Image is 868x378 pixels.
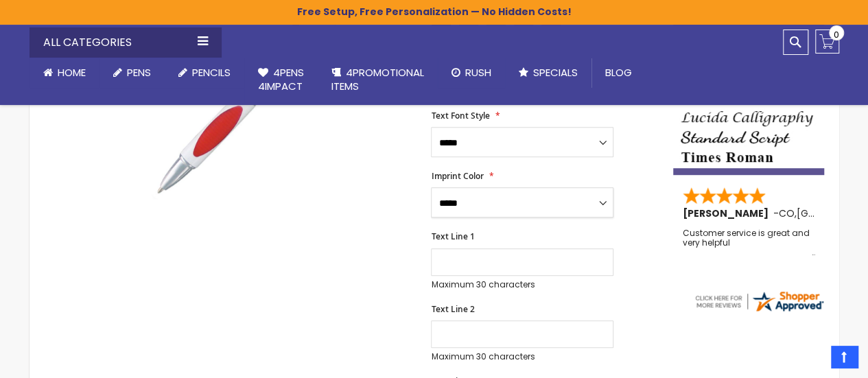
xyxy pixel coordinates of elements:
[331,65,424,93] span: 4PROMOTIONAL ITEMS
[834,28,839,41] span: 0
[683,228,816,258] div: Customer service is great and very helpful
[318,58,438,102] a: 4PROMOTIONALITEMS
[431,351,613,362] p: Maximum 30 characters
[755,341,868,378] iframe: Google Customer Reviews
[30,27,222,58] div: All Categories
[99,58,165,88] a: Pens
[605,65,632,80] span: Blog
[431,231,474,242] span: Text Line 1
[505,58,591,88] a: Specials
[438,58,505,88] a: Rush
[779,206,795,220] span: CO
[693,289,825,314] img: 4pens.com widget logo
[165,58,244,88] a: Pencils
[431,110,489,121] span: Text Font Style
[258,65,304,93] span: 4Pens 4impact
[815,29,839,54] a: 0
[192,65,231,80] span: Pencils
[431,170,483,182] span: Imprint Color
[244,58,318,102] a: 4Pens4impact
[673,43,824,175] img: font-personalization-examples
[127,65,151,80] span: Pens
[591,58,646,88] a: Blog
[431,279,613,290] p: Maximum 30 characters
[465,65,491,80] span: Rush
[30,58,99,88] a: Home
[683,206,773,220] span: [PERSON_NAME]
[693,305,825,316] a: 4pens.com certificate URL
[533,65,578,80] span: Specials
[58,65,86,80] span: Home
[431,303,474,315] span: Text Line 2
